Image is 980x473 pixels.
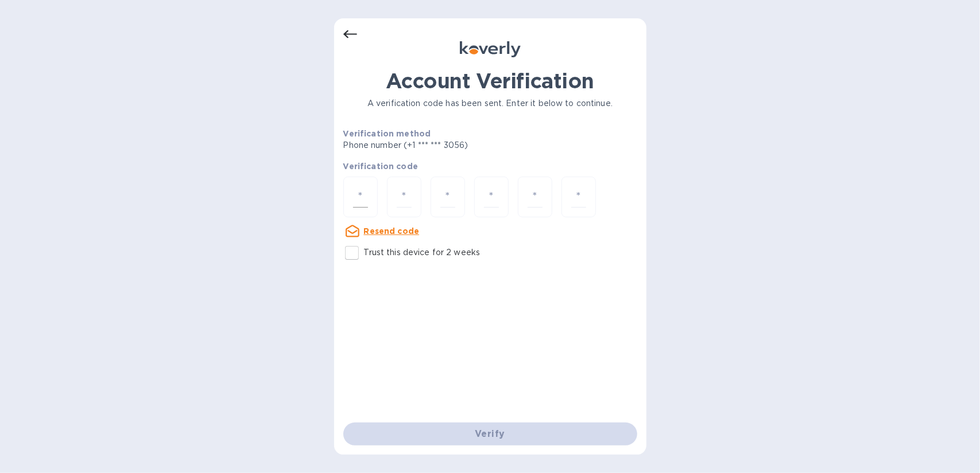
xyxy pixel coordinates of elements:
[343,69,637,93] h1: Account Verification
[364,247,481,259] p: Trust this device for 2 weeks
[343,139,556,151] p: Phone number (+1 *** *** 3056)
[343,97,637,110] p: A verification code has been sent. Enter it below to continue.
[343,161,637,172] p: Verification code
[343,129,431,138] b: Verification method
[364,226,420,236] u: Resend code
